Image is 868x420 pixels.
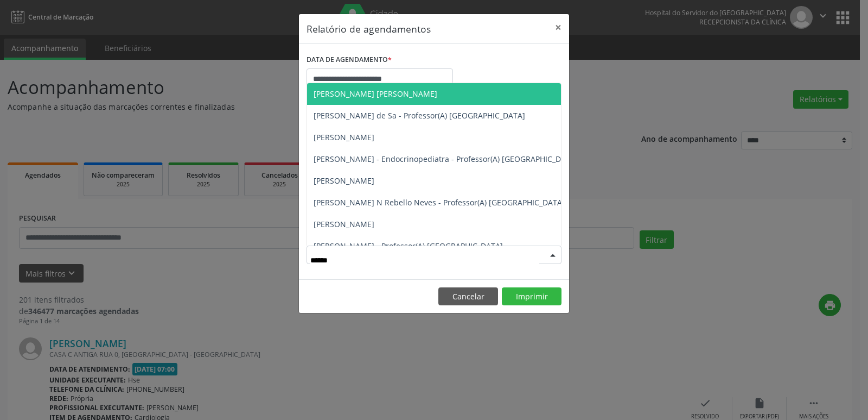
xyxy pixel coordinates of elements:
span: [PERSON_NAME] N Rebello Neves - Professor(A) [GEOGRAPHIC_DATA] [314,197,565,208]
button: Close [547,14,569,41]
span: [PERSON_NAME] - Endocrinopediatra - Professor(A) [GEOGRAPHIC_DATA] [314,154,578,164]
label: DATA DE AGENDAMENTO [307,52,392,68]
span: [PERSON_NAME] [PERSON_NAME] [314,89,437,99]
span: [PERSON_NAME] [314,132,374,142]
button: Cancelar [438,287,498,306]
span: [PERSON_NAME] [314,219,374,229]
h5: Relatório de agendamentos [307,22,431,36]
span: [PERSON_NAME] de Sa - Professor(A) [GEOGRAPHIC_DATA] [314,110,525,121]
span: [PERSON_NAME] [314,175,374,186]
span: [PERSON_NAME] - Professor(A) [GEOGRAPHIC_DATA] [314,241,503,251]
button: Imprimir [502,287,561,306]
